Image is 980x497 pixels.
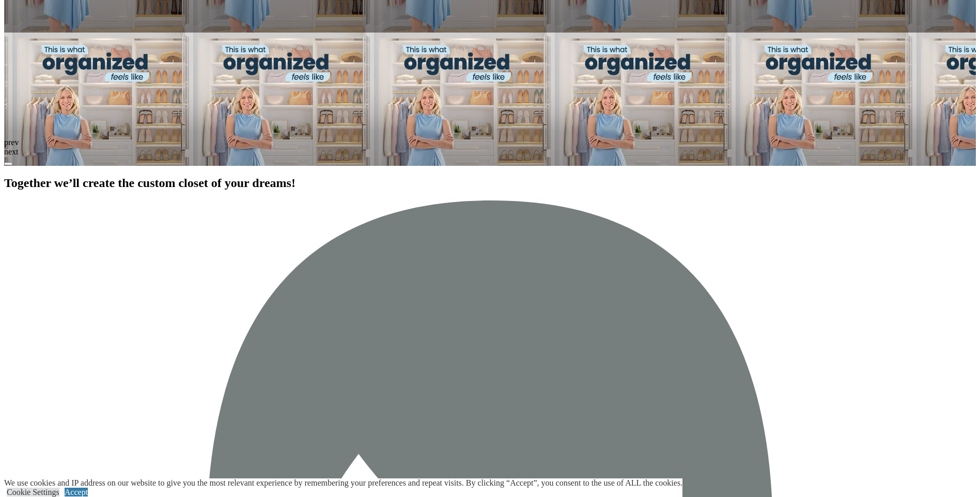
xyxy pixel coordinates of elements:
[65,488,88,496] a: Accept
[4,162,12,165] button: Click here to pause slide show
[4,147,976,157] div: next
[4,176,976,190] h2: Together we’ll create the custom closet of your dreams!
[4,138,976,147] div: prev
[4,478,682,488] div: We use cookies and IP address on our website to give you the most relevant experience by remember...
[7,488,59,496] a: Cookie Settings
